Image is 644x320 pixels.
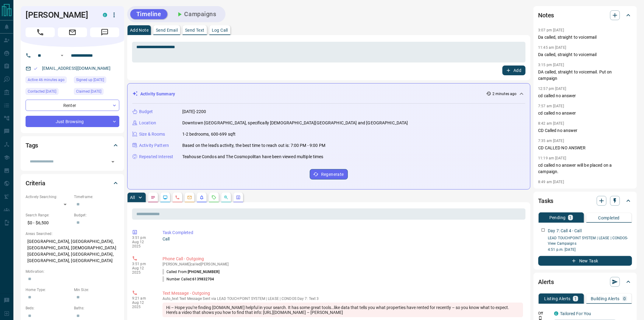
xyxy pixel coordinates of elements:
[182,120,408,126] p: Downtown [GEOGRAPHIC_DATA], specifically [DEMOGRAPHIC_DATA][GEOGRAPHIC_DATA] and [GEOGRAPHIC_DATA]
[90,27,119,37] span: Message
[26,194,71,200] p: Actively Searching:
[163,290,523,297] p: Text Message - Outgoing
[74,88,119,97] div: Mon Jan 27 2025
[560,311,591,316] a: Tailored For You
[185,28,205,32] p: Send Text
[554,311,558,316] div: condos.ca
[26,138,119,153] div: Tags
[544,297,571,301] p: Listing Alerts
[538,256,632,266] button: New Task
[538,139,564,143] p: 7:35 am [DATE]
[538,311,551,316] p: Off
[548,247,632,252] p: 4:51 p.m. [DATE]
[188,270,219,274] span: [PHONE_NUMBER]
[26,140,38,150] h2: Tags
[163,256,523,262] p: Phone Call - Outgoing
[132,236,153,240] p: 3:51 pm
[182,154,324,160] p: Teahouse Condos and The Cosmopolitan have been viewed multiple times
[103,13,107,17] div: condos.ca
[538,28,564,32] p: 3:07 pm [DATE]
[549,215,566,220] p: Pending
[26,287,71,293] p: Home Type:
[132,300,153,309] p: Aug 12 2025
[236,195,241,200] svg: Agent Actions
[548,228,582,234] p: Day 7: Call 4 - Call
[175,195,180,200] svg: Calls
[163,297,178,301] span: auto_text
[26,178,45,188] h2: Criteria
[163,195,168,200] svg: Lead Browsing Activity
[538,110,632,116] p: cd called no answer
[224,195,229,200] svg: Opportunities
[538,194,632,208] div: Tasks
[26,231,119,236] p: Areas Searched:
[132,240,153,248] p: Aug 12 2025
[74,194,119,200] p: Timeframe:
[538,275,632,289] div: Alerts
[140,91,175,97] p: Activity Summary
[26,100,119,111] div: Renter
[26,212,71,218] p: Search Range:
[42,66,111,71] a: [EMAIL_ADDRESS][DOMAIN_NAME]
[538,156,566,160] p: 11:19 am [DATE]
[538,8,632,23] div: Notes
[163,297,523,301] p: Text Message Sent via LEAD TOUCHPOINT SYSTEM | LEASE | CONDOS Day 7: Text 3
[538,63,564,67] p: 3:15 pm [DATE]
[26,88,71,97] div: Sun Aug 10 2025
[624,297,626,301] p: 0
[538,121,564,126] p: 8:42 am [DATE]
[33,66,38,71] svg: Email Valid
[163,276,214,282] p: Number Called:
[538,104,564,108] p: 7:57 am [DATE]
[538,69,632,82] p: DA called, straight to voicemail. Put on campaign
[132,88,525,100] div: Activity Summary2 minutes ago
[193,277,214,281] span: 6139832704
[538,180,564,184] p: 8:49 am [DATE]
[502,66,526,75] button: Add
[139,131,165,137] p: Size & Rooms
[132,262,153,266] p: 3:51 pm
[538,127,632,134] p: CD Called no answer
[163,262,523,266] p: [PERSON_NAME] called [PERSON_NAME]
[28,77,65,83] span: Active 46 minutes ago
[310,169,348,180] button: Regenerate
[538,87,566,91] p: 12:57 pm [DATE]
[26,218,71,228] p: $0 - $6,500
[130,195,135,200] p: All
[574,297,577,301] p: 1
[26,176,119,190] div: Criteria
[156,28,178,32] p: Send Email
[58,52,66,59] button: Open
[26,76,71,85] div: Tue Aug 12 2025
[538,162,632,175] p: cd called no answer will be placed on a campaign.
[26,305,71,311] p: Beds:
[182,142,325,149] p: Based on the lead's activity, the best time to reach out is: 7:00 PM - 9:00 PM
[26,116,119,127] div: Just Browsing
[163,236,523,242] p: Call
[130,9,167,19] button: Timeline
[139,120,156,126] p: Location
[598,216,620,220] p: Completed
[538,196,554,206] h2: Tasks
[538,52,632,58] p: Da called, straight to voicemail
[76,88,101,94] span: Claimed [DATE]
[76,77,104,83] span: Signed up [DATE]
[591,297,620,301] p: Building Alerts
[26,269,119,274] p: Motivation:
[212,195,216,200] svg: Requests
[130,28,149,32] p: Add Note
[163,269,219,275] p: Called From:
[139,154,173,160] p: Repeated Interest
[74,76,119,85] div: Sun Jan 26 2025
[139,142,169,149] p: Activity Pattern
[74,212,119,218] p: Budget:
[199,195,204,200] svg: Listing Alerts
[109,158,117,166] button: Open
[58,27,87,37] span: Email
[187,195,192,200] svg: Emails
[139,108,153,115] p: Budget
[132,296,153,300] p: 9:21 am
[163,303,523,317] div: Hi – Hope you’re finding [DOMAIN_NAME] helpful in your search. It has some great tools…like data ...
[170,9,222,19] button: Campaigns
[151,195,156,200] svg: Notes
